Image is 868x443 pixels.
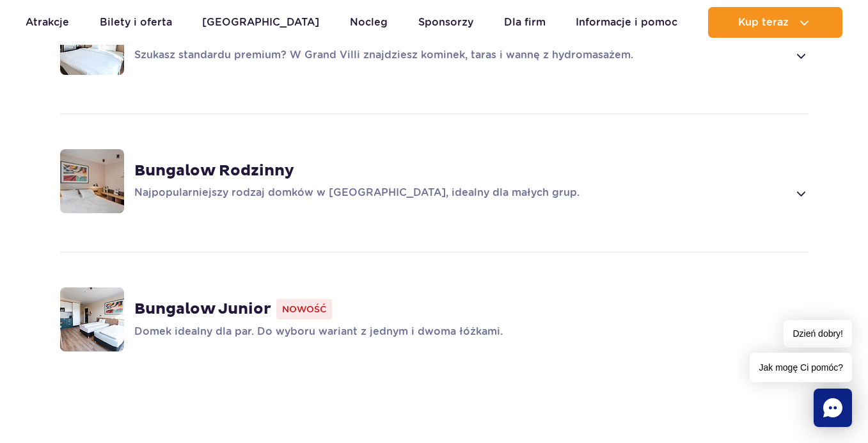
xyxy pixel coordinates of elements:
p: Najpopularniejszy rodzaj domków w [GEOGRAPHIC_DATA], idealny dla małych grup. [134,186,789,201]
strong: Bungalow Junior [134,300,271,319]
span: Kup teraz [738,17,789,28]
a: Nocleg [350,7,388,38]
span: Nowość [276,299,332,319]
a: Bilety i oferta [100,7,172,38]
a: Sponsorzy [418,7,473,38]
a: Informacje i pomoc [576,7,677,38]
button: Kup teraz [708,7,842,38]
span: Dzień dobry! [784,320,852,348]
strong: Bungalow Rodzinny [134,161,294,181]
p: Szukasz standardu premium? W Grand Villi znajdziesz kominek, taras i wannę z hydromasażem. [134,48,789,63]
p: Domek idealny dla par. Do wyboru wariant z jednym i dwoma łóżkami. [134,325,789,340]
a: [GEOGRAPHIC_DATA] [202,7,319,38]
a: Atrakcje [26,7,69,38]
a: Dla firm [504,7,546,38]
span: Jak mogę Ci pomóc? [750,353,852,382]
div: Chat [814,389,852,427]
